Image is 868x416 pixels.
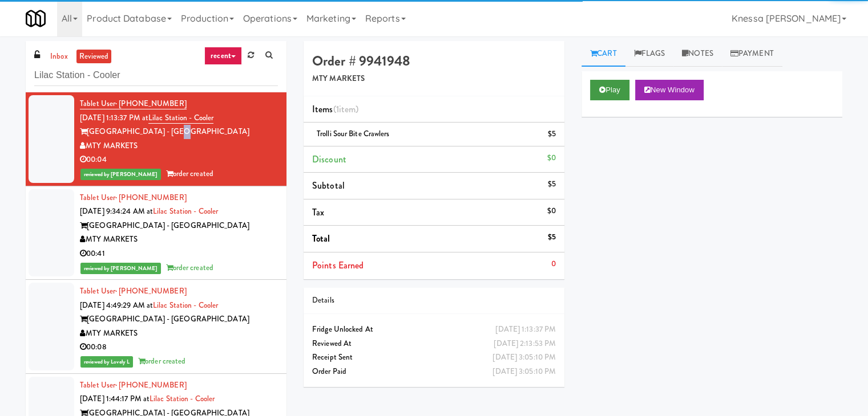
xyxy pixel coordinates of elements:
[80,327,278,341] div: MTY MARKETS
[317,128,390,139] span: Trolli Sour Bite Crawlers
[494,337,556,351] div: [DATE] 2:13:53 PM
[80,380,187,390] a: Tablet User· [PHONE_NUMBER]
[312,350,556,365] div: Receipt Sent
[80,247,278,261] div: 00:41
[673,41,722,67] a: Notes
[312,232,330,245] span: Total
[722,41,782,67] a: Payment
[26,186,286,280] li: Tablet User· [PHONE_NUMBER][DATE] 9:34:24 AM atLilac Station - Cooler[GEOGRAPHIC_DATA] - [GEOGRAP...
[138,356,185,366] span: order created
[312,337,556,351] div: Reviewed At
[547,151,556,165] div: $0
[582,41,625,67] a: Cart
[115,380,187,390] span: · [PHONE_NUMBER]
[635,80,704,100] button: New Window
[148,112,213,124] a: Lilac Station - Cooler
[80,393,150,404] span: [DATE] 1:44:17 PM at
[312,103,358,116] span: Items
[312,75,556,83] h5: MTY MARKETS
[312,259,364,272] span: Points Earned
[80,233,278,247] div: MTY MARKETS
[26,280,286,374] li: Tablet User· [PHONE_NUMBER][DATE] 4:49:29 AM atLilac Station - Cooler[GEOGRAPHIC_DATA] - [GEOGRAP...
[312,54,556,68] h4: Order # 9941948
[80,356,133,368] span: reviewed by Lovely L
[80,125,278,139] div: [GEOGRAPHIC_DATA] - [GEOGRAPHIC_DATA]
[492,350,556,365] div: [DATE] 3:05:10 PM
[80,312,278,327] div: [GEOGRAPHIC_DATA] - [GEOGRAPHIC_DATA]
[548,177,556,191] div: $5
[26,9,46,28] img: Micromart
[80,286,187,296] a: Tablet User· [PHONE_NUMBER]
[312,365,556,379] div: Order Paid
[492,365,556,379] div: [DATE] 3:05:10 PM
[80,300,153,311] span: [DATE] 4:49:29 AM at
[80,112,148,123] span: [DATE] 1:13:37 PM at
[339,103,356,116] ng-pluralize: item
[312,206,324,219] span: Tax
[34,65,278,86] input: Search vision orders
[80,192,187,203] a: Tablet User· [PHONE_NUMBER]
[115,98,187,109] span: · [PHONE_NUMBER]
[547,204,556,218] div: $0
[80,206,153,217] span: [DATE] 9:34:24 AM at
[115,192,187,203] span: · [PHONE_NUMBER]
[80,263,161,274] span: reviewed by [PERSON_NAME]
[551,257,556,271] div: 0
[115,286,187,296] span: · [PHONE_NUMBER]
[80,219,278,233] div: [GEOGRAPHIC_DATA] - [GEOGRAPHIC_DATA]
[153,206,218,217] a: Lilac Station - Cooler
[80,340,278,354] div: 00:08
[80,153,278,167] div: 00:04
[153,300,218,311] a: Lilac Station - Cooler
[150,393,215,404] a: Lilac Station - Cooler
[80,169,161,180] span: reviewed by [PERSON_NAME]
[333,103,359,116] span: (1 )
[166,262,213,273] span: order created
[312,323,556,337] div: Fridge Unlocked At
[312,293,556,308] div: Details
[80,98,187,109] a: Tablet User· [PHONE_NUMBER]
[548,127,556,141] div: $5
[312,179,345,192] span: Subtotal
[204,47,242,65] a: recent
[495,323,556,337] div: [DATE] 1:13:37 PM
[166,168,213,179] span: order created
[548,230,556,244] div: $5
[76,50,112,64] a: reviewed
[590,80,629,100] button: Play
[312,153,346,166] span: Discount
[26,92,286,186] li: Tablet User· [PHONE_NUMBER][DATE] 1:13:37 PM atLilac Station - Cooler[GEOGRAPHIC_DATA] - [GEOGRAP...
[47,50,71,64] a: inbox
[80,139,278,153] div: MTY MARKETS
[625,41,674,67] a: Flags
